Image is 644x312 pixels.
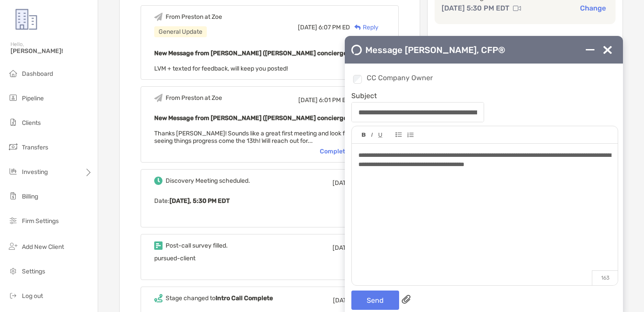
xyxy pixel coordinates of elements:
span: [DATE] [333,179,352,187]
img: pipeline icon [8,92,18,103]
span: [PERSON_NAME]! [11,47,92,55]
img: Event icon [154,294,163,302]
span: Transfers [22,144,48,151]
img: Zoe Logo [11,4,42,35]
p: Date : [154,195,385,206]
span: [DATE] [333,297,352,304]
span: [DATE] [298,96,318,104]
span: 6:01 PM ED [319,96,350,104]
span: Billing [22,193,38,200]
img: Editor control icon [371,133,373,137]
label: CC Company Owner [351,74,618,85]
b: New Message from [PERSON_NAME] ([PERSON_NAME] concierge) [154,50,349,57]
img: Event icon [154,13,163,21]
img: Editor control icon [378,133,382,138]
label: Subject [351,92,377,99]
img: dashboard icon [8,68,18,78]
img: settings icon [8,266,18,276]
div: From Preston at Zoe [166,13,222,21]
p: Change prospect Stage [435,35,616,46]
span: Clients [22,119,41,127]
button: Send [351,291,399,310]
span: LVM + texted for feedback, will keep you posted! [154,65,288,72]
img: investing icon [8,166,18,177]
img: add_new_client icon [8,241,18,252]
button: Change [577,4,609,13]
p: [DATE] 5:30 PM EDT [442,3,510,14]
b: New Message from [PERSON_NAME] ([PERSON_NAME] concierge) [154,114,349,122]
b: Intro Call Complete [216,294,273,302]
b: [DATE], 5:30 PM EDT [170,197,230,205]
img: Close [603,46,612,54]
span: Thanks [PERSON_NAME]! Sounds like a great first meeting and look forward to seeing things progres... [154,130,372,145]
img: Editor control icon [362,133,366,137]
img: logout icon [8,290,18,301]
span: [DATE] [298,24,317,31]
img: Editor control icon [407,132,414,138]
img: paperclip attachments [402,295,410,304]
img: transfers icon [8,142,18,152]
div: Reply [350,23,379,32]
div: Complete message [320,148,385,155]
img: clients icon [8,117,18,128]
img: Reply icon [354,25,361,30]
span: Dashboard [22,70,53,78]
span: Settings [22,268,45,275]
div: Post-call survey filled. [166,242,228,249]
span: Add New Client [22,243,64,251]
span: pursued-client [154,255,195,262]
input: checkbox check mark iconCC Company Owner [353,75,362,84]
span: 6:07 PM ED [318,24,350,31]
img: billing icon [8,191,18,201]
p: 163 [592,270,618,285]
div: Stage changed to [166,294,273,302]
img: Zoe logo [351,45,362,55]
img: Event icon [154,94,163,102]
span: [DATE] [333,244,352,252]
div: Discovery Meeting scheduled. [166,177,250,184]
img: firm-settings icon [8,215,18,226]
img: Event icon [154,177,163,185]
img: Editor control icon [396,132,402,137]
div: Message [PERSON_NAME], CFP® [351,45,505,55]
span: Pipeline [22,95,44,102]
img: Event icon [154,241,163,250]
div: From Preston at Zoe [166,94,222,102]
span: Firm Settings [22,217,59,225]
img: communication type [513,5,521,12]
img: Expand or collapse [586,46,594,54]
span: Investing [22,168,48,176]
span: Log out [22,292,43,300]
div: General Update [154,26,207,37]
